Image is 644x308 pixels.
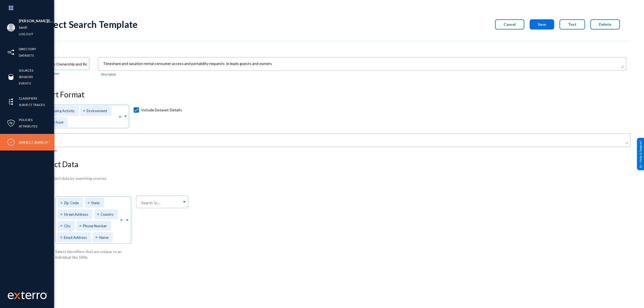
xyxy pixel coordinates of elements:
span: Street Address [64,212,88,217]
img: icon-policies.svg [7,119,15,127]
span: Name [99,235,109,240]
button: Test [559,19,585,30]
span: × [97,211,101,217]
span: Test [568,22,576,27]
span: × [60,200,64,205]
li: [PERSON_NAME][EMAIL_ADDRESS][DOMAIN_NAME] [19,18,54,24]
a: Datasets [19,52,34,58]
a: Classifiers [19,95,37,101]
a: Log out [19,31,33,37]
a: tandl [19,24,27,31]
a: Sensors [19,74,33,80]
img: help_support.svg [639,164,642,167]
a: Events [19,80,31,86]
div: Select identifiers that are unique to an individual like SSNs [55,249,136,260]
img: icon-elements.svg [7,98,15,106]
span: Clear all [119,114,123,120]
div: Subject Search Template [35,19,138,30]
span: Include Dataset Details [141,106,182,114]
span: Email Address [64,235,87,240]
img: blank-profile-picture.png [7,24,15,32]
img: exterro-work-mark.svg [8,291,47,299]
button: Cancel [495,19,524,30]
h3: Report Format [35,90,631,99]
span: Processing Activity [44,109,75,113]
img: icon-compliance.svg [7,138,15,146]
div: Help & Support [637,138,644,170]
mat-hint: Description [101,73,116,76]
a: Sources [19,67,33,74]
span: State [91,201,100,205]
img: exterro-logo.svg [14,293,20,299]
h3: Subject Data [35,160,631,169]
span: Delete [599,22,611,27]
a: Directory [19,46,36,52]
span: Save [538,22,546,27]
span: × [95,234,99,240]
a: Subject Traces [19,102,45,108]
span: City [64,224,71,228]
button: Delete [590,19,620,30]
a: Attributes [19,123,37,129]
img: icon-inventory.svg [7,48,15,56]
span: Phone Number [83,224,107,228]
input: Name [41,62,87,67]
span: Country [101,212,114,217]
img: icon-sources.svg [7,73,15,81]
span: Zip Code [64,201,79,205]
span: Clear all [120,217,125,223]
button: Save [530,19,554,30]
span: × [83,108,87,113]
span: × [60,211,64,217]
a: Subject Search [19,139,47,145]
span: × [79,223,83,228]
span: × [60,223,64,228]
span: × [60,234,64,240]
span: × [87,200,91,205]
span: Cancel [504,22,516,27]
span: Environment [87,109,107,113]
img: app launcher [3,2,19,14]
a: Policies [19,117,32,123]
div: Locate subject data by searching sources [35,175,631,181]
